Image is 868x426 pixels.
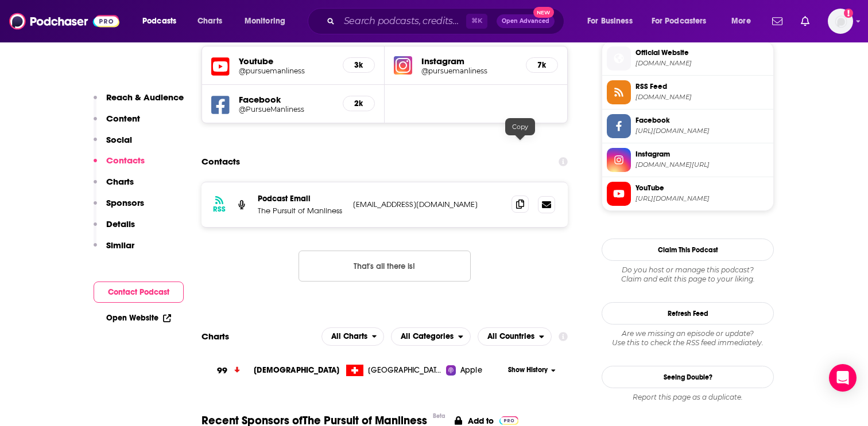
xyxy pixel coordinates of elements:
button: Show profile menu [828,9,853,34]
h5: Youtube [239,56,334,67]
span: All Categories [401,333,454,341]
a: @pursuemanliness [239,67,334,75]
h5: 3k [352,60,365,70]
img: User Profile [828,9,853,34]
span: RSS Feed [635,81,769,92]
button: Details [94,218,135,240]
p: Details [106,218,135,229]
button: open menu [321,327,385,346]
button: open menu [237,12,300,30]
a: Seeing Double? [602,366,774,388]
span: YouTube [635,183,769,193]
span: [DEMOGRAPHIC_DATA] [254,365,339,375]
span: Official Website [635,48,769,58]
a: 99 [201,355,254,386]
button: Nothing here. [299,251,471,282]
button: Similar [94,240,134,261]
input: Search podcasts, credits, & more... [339,12,466,30]
h2: Charts [201,331,229,342]
span: Instagram [635,149,769,159]
p: Contacts [106,155,145,166]
span: More [731,13,751,29]
svg: Email not verified [844,9,853,18]
button: Contact Podcast [94,282,184,303]
a: Show notifications dropdown [768,11,787,31]
span: Switzerland [368,365,443,376]
button: open menu [478,327,552,346]
a: Apple [446,365,504,376]
a: [GEOGRAPHIC_DATA] [342,365,447,376]
div: Beta [433,412,445,420]
button: Charts [94,176,134,197]
h2: Countries [478,327,552,346]
a: Charts [190,12,229,30]
a: @PursueManliness [239,105,334,114]
span: Apple [460,365,482,376]
button: open menu [134,12,191,30]
div: Are we missing an episode or update? Use this to check the RSS feed immediately. [602,329,774,347]
h2: Categories [391,327,471,346]
span: Facebook [635,115,769,126]
a: Facebook[URL][DOMAIN_NAME] [607,114,769,138]
button: Open AdvancedNew [497,14,555,28]
p: Content [106,113,140,124]
a: Official Website[DOMAIN_NAME] [607,46,769,71]
div: Open Intercom Messenger [829,364,857,392]
span: Monitoring [245,13,285,29]
span: Do you host or manage this podcast? [602,265,774,275]
span: For Business [587,13,633,29]
span: Open Advanced [502,18,549,24]
span: For Podcasters [652,13,707,29]
p: Reach & Audience [106,92,184,103]
button: Contacts [94,155,145,176]
a: Show notifications dropdown [796,11,814,31]
button: Show History [505,365,560,375]
button: Claim This Podcast [602,239,774,261]
p: [EMAIL_ADDRESS][DOMAIN_NAME] [353,200,502,209]
p: Add to [468,416,494,426]
div: Report this page as a duplicate. [602,393,774,402]
span: https://www.youtube.com/@pursuemanliness [635,194,769,203]
button: Refresh Feed [602,302,774,325]
p: Podcast Email [258,194,344,204]
span: Podcasts [142,13,176,29]
button: open menu [723,12,765,30]
p: Sponsors [106,197,144,208]
h5: 2k [352,99,365,108]
span: https://www.facebook.com/PursueManliness [635,127,769,135]
a: Instagram[DOMAIN_NAME][URL] [607,148,769,172]
img: iconImage [394,56,412,75]
span: ⌘ K [466,14,487,29]
span: New [533,7,554,18]
img: Pro Logo [499,416,518,425]
button: Content [94,113,140,134]
span: instagram.com/pursuemanliness [635,161,769,169]
span: Logged in as EllaRoseMurphy [828,9,853,34]
button: open menu [644,12,723,30]
span: Charts [197,13,222,29]
a: YouTube[URL][DOMAIN_NAME] [607,182,769,206]
p: Charts [106,176,134,187]
h3: RSS [213,205,226,214]
span: thepursuitofmanliness.com [635,59,769,68]
a: RSS Feed[DOMAIN_NAME] [607,80,769,104]
h3: 99 [217,364,227,377]
h2: Platforms [321,327,385,346]
div: Copy [505,118,535,135]
button: Sponsors [94,197,144,218]
button: open menu [579,12,647,30]
a: Open Website [106,313,171,323]
p: Similar [106,240,134,251]
span: All Countries [487,333,534,341]
img: Podchaser - Follow, Share and Rate Podcasts [9,10,119,32]
span: All Charts [331,333,367,341]
a: @pursuemanliness [421,67,517,75]
p: The Pursuit of Manliness [258,206,344,216]
h5: Instagram [421,56,517,67]
p: Social [106,134,132,145]
button: open menu [391,327,471,346]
